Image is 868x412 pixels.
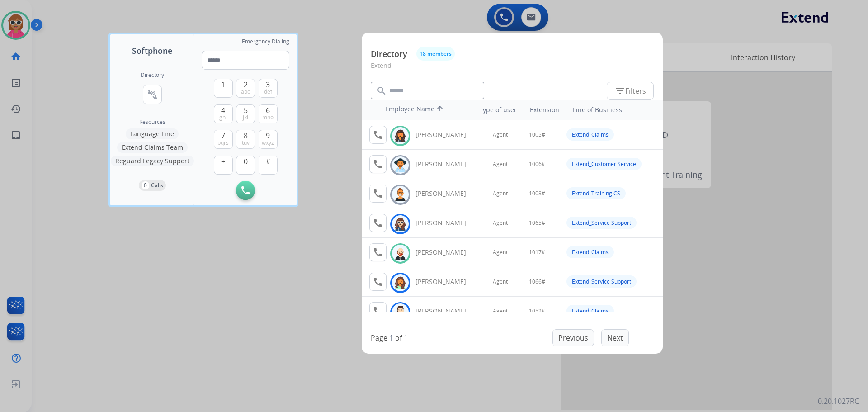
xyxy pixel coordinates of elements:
[614,85,646,96] span: Filters
[264,88,272,95] span: def
[395,332,402,343] p: of
[259,156,278,175] button: #
[566,158,642,170] div: Extend_Customer Service
[394,129,407,143] img: avatar
[415,189,476,198] div: [PERSON_NAME]
[262,139,274,147] span: wxyz
[236,130,255,149] button: 8tuv
[266,130,270,141] span: 9
[434,104,445,115] mat-icon: arrow_upward
[525,101,564,119] th: Extension
[373,218,383,228] mat-icon: call
[568,101,658,119] th: Line of Business
[244,79,248,90] span: 2
[566,128,614,141] div: Extend_Claims
[259,79,278,98] button: 3def
[214,79,233,98] button: 1
[493,308,508,315] span: Agent
[415,248,476,257] div: [PERSON_NAME]
[415,130,476,139] div: [PERSON_NAME]
[242,38,289,45] span: Emergency Dialing
[373,129,383,140] mat-icon: call
[607,82,654,100] button: Filters
[566,275,637,288] div: Extend_Service Support
[266,156,270,167] span: #
[142,181,149,189] p: 0
[614,85,625,96] mat-icon: filter_list
[266,105,270,116] span: 6
[566,217,637,229] div: Extend_Service Support
[493,131,508,138] span: Agent
[415,160,476,169] div: [PERSON_NAME]
[373,188,383,199] mat-icon: call
[566,305,614,317] div: Extend_Claims
[221,105,225,116] span: 4
[493,161,508,168] span: Agent
[394,276,407,290] img: avatar
[373,159,383,170] mat-icon: call
[214,104,233,123] button: 4ghi
[394,246,407,260] img: avatar
[214,156,233,175] button: +
[241,88,250,95] span: abc
[394,217,407,231] img: avatar
[493,219,508,227] span: Agent
[214,130,233,149] button: 7pqrs
[394,305,407,319] img: avatar
[493,278,508,285] span: Agent
[241,186,250,194] img: call-button
[217,139,229,147] span: pqrs
[262,114,274,121] span: mno
[259,104,278,123] button: 6mno
[371,61,654,77] p: Extend
[529,249,545,256] span: 1017#
[242,139,250,147] span: tuv
[566,187,626,199] div: Extend_Training CS
[416,47,455,61] button: 18 members
[147,89,158,100] mat-icon: connect_without_contact
[259,130,278,149] button: 9wxyz
[394,188,407,202] img: avatar
[236,79,255,98] button: 2abc
[373,306,383,317] mat-icon: call
[371,332,387,343] p: Page
[132,44,172,57] span: Softphone
[373,276,383,287] mat-icon: call
[244,130,248,141] span: 8
[371,48,407,60] p: Directory
[151,181,163,189] p: Calls
[529,219,545,227] span: 1065#
[266,79,270,90] span: 3
[493,190,508,197] span: Agent
[236,156,255,175] button: 0
[529,308,545,315] span: 1052#
[415,277,476,286] div: [PERSON_NAME]
[467,101,521,119] th: Type of user
[394,158,407,172] img: avatar
[529,190,545,197] span: 1008#
[373,247,383,258] mat-icon: call
[376,85,387,96] mat-icon: search
[221,156,225,167] span: +
[415,307,476,316] div: [PERSON_NAME]
[818,396,859,407] p: 0.20.1027RC
[221,79,225,90] span: 1
[117,142,188,153] button: Extend Claims Team
[139,118,165,126] span: Resources
[493,249,508,256] span: Agent
[141,71,164,79] h2: Directory
[244,105,248,116] span: 5
[126,128,179,139] button: Language Line
[529,278,545,285] span: 1066#
[111,156,194,166] button: Reguard Legacy Support
[243,114,248,121] span: jkl
[244,156,248,167] span: 0
[139,180,166,191] button: 0Calls
[566,246,614,258] div: Extend_Claims
[381,100,462,120] th: Employee Name
[236,104,255,123] button: 5jkl
[221,130,225,141] span: 7
[219,114,227,121] span: ghi
[529,131,545,138] span: 1005#
[529,161,545,168] span: 1006#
